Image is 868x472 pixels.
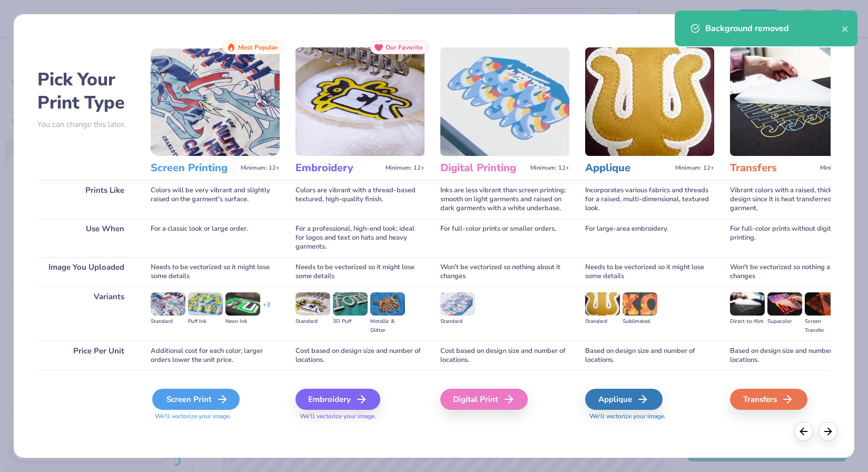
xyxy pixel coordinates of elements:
img: Screen Printing [151,47,280,156]
div: Standard [585,317,620,326]
img: Standard [295,292,330,316]
img: Applique [585,47,714,156]
img: Screen Transfer [805,292,840,316]
span: We'll vectorize your image. [585,412,714,421]
div: Variants [37,287,135,341]
h3: Screen Printing [151,161,236,175]
div: Use When [37,219,135,257]
span: We'll vectorize your image. [151,412,280,421]
img: Supacolor [767,292,802,316]
div: Standard [440,317,475,326]
div: For full-color prints or smaller orders. [440,219,569,257]
div: Additional cost for each color; larger orders lower the unit price. [151,341,280,370]
h3: Embroidery [295,161,381,175]
div: For full-color prints without digital printing. [730,219,859,257]
div: Won't be vectorized so nothing about it changes [730,257,859,287]
span: Our Favorite [386,44,423,51]
span: We'll vectorize your image. [295,412,425,421]
img: Standard [440,292,475,316]
div: Colors are vibrant with a thread-based textured, high-quality finish. [295,180,425,219]
span: Minimum: 12+ [820,164,859,172]
p: You can change this later. [37,120,135,129]
div: Based on design size and number of locations. [585,341,714,370]
div: Based on design size and number of locations. [730,341,859,370]
div: Inks are less vibrant than screen printing; smooth on light garments and raised on dark garments ... [440,180,569,219]
div: For large-area embroidery. [585,219,714,257]
div: Vibrant colors with a raised, thicker design since it is heat transferred on the garment. [730,180,859,219]
div: Screen Transfer [805,317,840,335]
img: Transfers [730,47,859,156]
img: Standard [585,292,620,316]
div: Won't be vectorized so nothing about it changes [440,257,569,287]
div: Direct-to-film [730,317,765,326]
div: Standard [295,317,330,326]
div: + 3 [263,300,270,318]
img: 3D Puff [333,292,368,316]
span: Minimum: 12+ [530,164,569,172]
div: Metallic & Glitter [370,317,405,335]
div: Needs to be vectorized so it might lose some details [585,257,714,287]
div: Incorporates various fabrics and threads for a raised, multi-dimensional, textured look. [585,180,714,219]
h2: Pick Your Print Type [37,68,135,114]
div: Applique [585,389,663,410]
div: For a professional, high-end look; ideal for logos and text on hats and heavy garments. [295,219,425,257]
h3: Digital Printing [440,161,526,175]
div: Needs to be vectorized so it might lose some details [151,257,280,287]
div: Prints Like [37,180,135,219]
img: Neon Ink [225,292,260,316]
div: For a classic look or large order. [151,219,280,257]
div: Background removed [705,22,842,35]
img: Puff Ink [188,292,223,316]
div: Digital Print [440,389,528,410]
div: Standard [151,317,185,326]
div: 3D Puff [333,317,368,326]
span: Minimum: 12+ [386,164,425,172]
div: Embroidery [295,389,380,410]
div: Needs to be vectorized so it might lose some details [295,257,425,287]
span: Most Popular [238,44,278,51]
div: Cost based on design size and number of locations. [295,341,425,370]
div: Cost based on design size and number of locations. [440,341,569,370]
img: Metallic & Glitter [370,292,405,316]
img: Digital Printing [440,47,569,156]
div: Transfers [730,389,807,410]
div: Sublimated [623,317,657,326]
div: Supacolor [767,317,802,326]
img: Direct-to-film [730,292,765,316]
div: Neon Ink [225,317,260,326]
h3: Transfers [730,161,816,175]
span: Minimum: 12+ [675,164,714,172]
button: close [842,22,849,35]
div: Image You Uploaded [37,257,135,287]
div: Screen Print [152,389,240,410]
img: Sublimated [623,292,657,316]
div: Colors will be very vibrant and slightly raised on the garment's surface. [151,180,280,219]
div: Puff Ink [188,317,223,326]
img: Embroidery [295,47,425,156]
div: Price Per Unit [37,341,135,370]
span: Minimum: 12+ [241,164,280,172]
img: Standard [151,292,185,316]
h3: Applique [585,161,671,175]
